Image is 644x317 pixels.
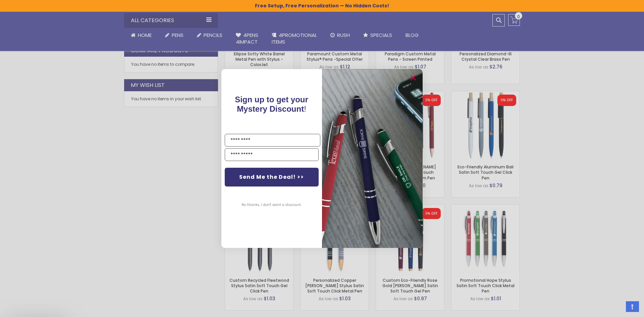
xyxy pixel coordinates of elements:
[225,168,319,187] button: Send Me the Deal! >>
[408,72,419,83] button: Close dialog
[235,95,309,113] span: !
[235,95,309,113] span: Sign up to get your Mystery Discount
[238,197,305,213] button: No thanks, I don't want a discount.
[322,69,423,248] img: pop-up-image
